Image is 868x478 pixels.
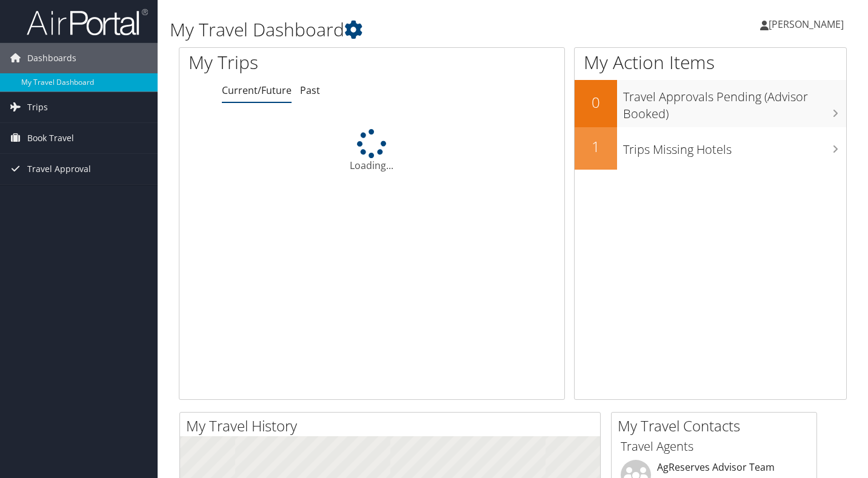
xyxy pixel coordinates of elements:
[575,136,617,157] h2: 1
[623,135,846,158] h3: Trips Missing Hotels
[170,17,627,42] h1: My Travel Dashboard
[575,80,846,127] a: 0Travel Approvals Pending (Advisor Booked)
[186,416,600,436] h2: My Travel History
[27,123,74,153] span: Book Travel
[575,127,846,170] a: 1Trips Missing Hotels
[618,416,816,436] h2: My Travel Contacts
[575,50,846,75] h1: My Action Items
[769,18,844,31] span: [PERSON_NAME]
[179,129,564,173] div: Loading...
[27,8,148,36] img: airportal-logo.png
[575,92,617,113] h2: 0
[623,82,846,122] h3: Travel Approvals Pending (Advisor Booked)
[621,438,807,455] h3: Travel Agents
[27,43,76,73] span: Dashboards
[760,6,856,42] a: [PERSON_NAME]
[27,154,91,184] span: Travel Approval
[300,84,320,97] a: Past
[27,92,48,122] span: Trips
[189,50,395,75] h1: My Trips
[222,84,292,97] a: Current/Future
